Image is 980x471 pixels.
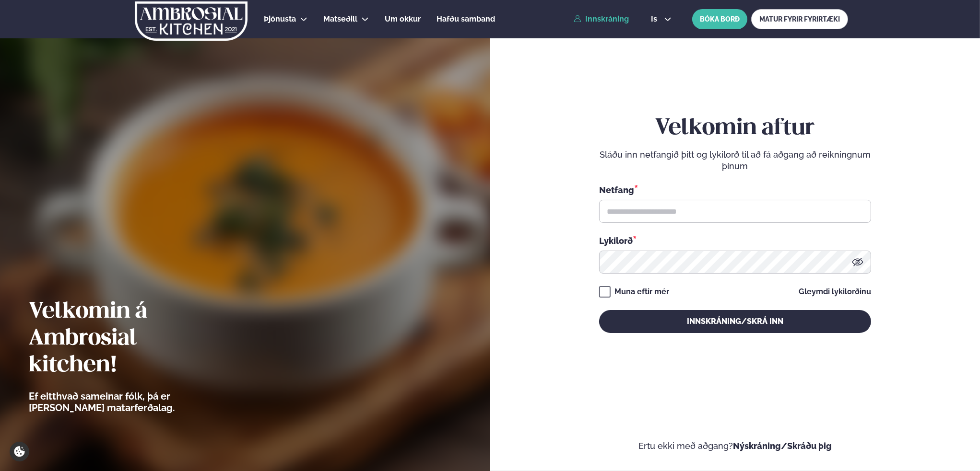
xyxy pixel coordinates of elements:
div: Lykilorð [599,234,871,247]
a: Cookie settings [10,442,29,461]
span: is [651,15,660,23]
a: Hafðu samband [437,13,495,25]
p: Ertu ekki með aðgang? [519,440,952,452]
a: Matseðill [323,13,357,25]
h2: Velkomin á Ambrosial kitchen! [29,299,228,379]
span: Matseðill [323,14,357,23]
a: MATUR FYRIR FYRIRTÆKI [751,9,848,29]
span: Þjónusta [264,14,296,23]
span: Um okkur [385,14,421,23]
a: Þjónusta [264,13,296,25]
p: Ef eitthvað sameinar fólk, þá er [PERSON_NAME] matarferðalag. [29,391,228,414]
button: Innskráning/Skrá inn [599,310,871,333]
a: Um okkur [385,13,421,25]
div: Netfang [599,184,871,196]
span: Hafðu samband [437,14,495,23]
img: logo [134,1,248,41]
button: is [643,15,679,23]
a: Nýskráning/Skráðu þig [733,441,832,451]
p: Sláðu inn netfangið þitt og lykilorð til að fá aðgang að reikningnum þínum [599,149,871,172]
h2: Velkomin aftur [599,115,871,142]
button: BÓKA BORÐ [692,9,747,29]
a: Gleymdi lykilorðinu [799,288,871,296]
a: Innskráning [574,15,629,23]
